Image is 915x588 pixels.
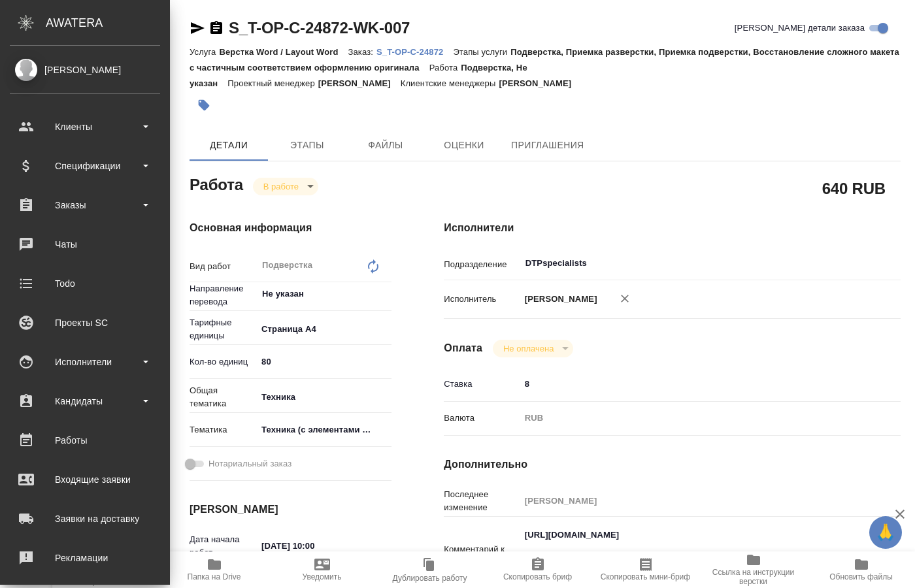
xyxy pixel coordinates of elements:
p: Тарифные единицы [190,316,257,342]
p: Верстка Word / Layout Word [219,47,348,57]
div: Проекты SC [10,313,160,333]
button: Скопировать ссылку [208,20,224,36]
div: Исполнители [10,352,160,372]
span: Файлы [354,137,417,154]
p: Вид работ [190,260,257,273]
a: Чаты [3,228,167,261]
button: Удалить исполнителя [610,284,639,313]
div: Техника (с элементами маркетинга) [257,419,391,441]
div: RUB [520,407,863,429]
p: [PERSON_NAME] [520,293,597,306]
p: Тематика [190,423,257,436]
p: [PERSON_NAME] [318,78,401,88]
h2: 640 RUB [822,177,886,199]
div: Клиенты [10,117,160,137]
div: Заявки на доставку [10,509,160,529]
div: Заказы [10,195,160,215]
p: S_T-OP-C-24872 [376,47,453,57]
div: Спецификации [10,156,160,176]
p: [PERSON_NAME] [499,78,581,88]
span: Приглашения [511,137,584,154]
button: Дублировать работу [376,551,484,588]
span: Уведомить [303,572,342,581]
a: S_T-OP-C-24872-WK-007 [229,19,410,37]
div: Входящие заявки [10,470,160,489]
p: Работа [429,63,461,73]
p: Кол-во единиц [190,355,257,368]
a: Проекты SC [3,306,167,339]
div: [PERSON_NAME] [10,63,160,77]
div: Чаты [10,235,160,254]
span: [PERSON_NAME] детали заказа [735,22,865,35]
a: S_T-OP-C-24872 [376,46,453,57]
div: Страница А4 [257,318,391,340]
p: Ставка [444,378,520,391]
span: 🙏 [874,519,897,546]
button: Добавить тэг [190,91,218,120]
p: Подверстка, Приемка разверстки, Приемка подверстки, Восстановление сложного макета с частичным со... [190,47,899,73]
p: Последнее изменение [444,488,520,514]
h4: Оплата [444,340,482,356]
span: Ссылка на инструкции верстки [707,568,799,586]
span: Скопировать бриф [503,572,572,581]
p: Подразделение [444,258,520,271]
button: Open [856,262,858,265]
button: 🙏 [869,516,902,549]
button: В работе [259,181,303,192]
a: Todo [3,267,167,300]
a: Работы [3,424,167,457]
p: Валюта [444,412,520,425]
button: Скопировать ссылку для ЯМессенджера [190,20,205,36]
button: Скопировать бриф [484,551,591,588]
p: Дата начала работ [190,533,257,559]
div: Кандидаты [10,391,160,411]
h2: Работа [190,172,243,195]
span: Папка на Drive [188,572,241,581]
a: Рекламации [3,542,167,574]
span: Дублировать работу [393,574,467,583]
span: Детали [197,137,260,154]
div: Todo [10,274,160,293]
span: Оценки [433,137,495,154]
div: В работе [493,340,573,357]
a: Входящие заявки [3,463,167,496]
span: Нотариальный заказ [208,457,291,470]
p: Услуга [190,47,219,57]
button: Уведомить [268,551,376,588]
div: В работе [253,178,318,195]
p: Проектный менеджер [227,78,318,88]
span: Скопировать мини-бриф [601,572,690,581]
div: Работы [10,431,160,450]
input: ✎ Введи что-нибудь [257,536,371,555]
button: Open [384,293,387,295]
p: Исполнитель [444,293,520,306]
p: Комментарий к работе [444,543,520,569]
p: Клиентские менеджеры [401,78,499,88]
button: Ссылка на инструкции верстки [699,551,807,588]
div: Рекламации [10,548,160,568]
span: Обновить файлы [829,572,893,581]
a: Заявки на доставку [3,502,167,535]
button: Папка на Drive [160,551,268,588]
div: Техника [257,386,391,408]
input: ✎ Введи что-нибудь [257,352,391,371]
div: AWATERA [46,10,170,36]
h4: Исполнители [444,220,901,236]
h4: Дополнительно [444,457,901,472]
button: Скопировать мини-бриф [591,551,699,588]
p: Заказ: [348,47,376,57]
p: Направление перевода [190,282,257,308]
span: Этапы [276,137,339,154]
button: Не оплачена [499,343,557,354]
p: Этапы услуги [453,47,510,57]
h4: [PERSON_NAME] [190,502,391,517]
button: Обновить файлы [807,551,915,588]
p: Общая тематика [190,384,257,410]
input: Пустое поле [520,491,863,510]
input: ✎ Введи что-нибудь [520,374,863,393]
h4: Основная информация [190,220,391,236]
textarea: [URL][DOMAIN_NAME] [520,524,863,585]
